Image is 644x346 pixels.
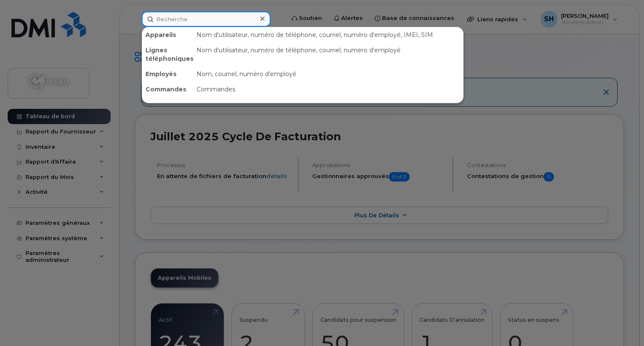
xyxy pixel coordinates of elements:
div: Commandes [193,82,463,97]
div: Nom d'utilisateur, numéro de téléphone, courriel, numéro d'employé [193,43,463,66]
div: Employés [142,66,193,82]
div: Commandes [142,82,193,97]
div: Appareils [142,27,193,43]
div: Nom, courriel, numéro d'employé [193,66,463,82]
div: Nom d'utilisateur, numéro de téléphone, courriel, numéro d'employé, IMEI, SIM [193,27,463,43]
div: Lignes téléphoniques [142,43,193,66]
